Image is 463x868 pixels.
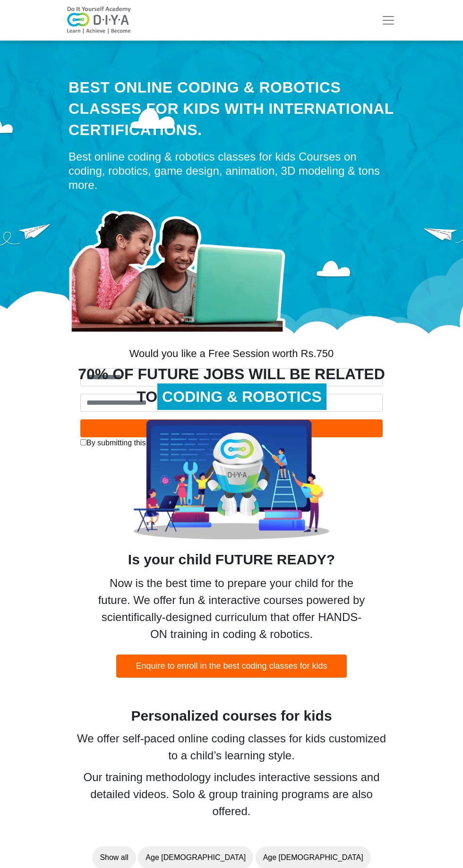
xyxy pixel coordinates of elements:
div: 70% OF FUTURE JOBS WILL BE RELATED TO [61,363,402,408]
button: Enquire to enroll in the best coding classes for kids [116,655,346,678]
div: Now is the best time to prepare your child for the future. We offer fun & interactive courses pow... [90,575,373,643]
button: Toggle navigation [375,11,402,30]
img: home-prod.png [69,197,295,334]
div: Is your child FUTURE READY? [61,549,402,570]
div: Would you like a Free Session worth Rs.750 [80,346,383,368]
div: Personalized courses for kids [65,705,398,726]
img: slide-2-image.png [134,420,329,539]
div: Our training methodology includes interactive sessions and detailed videos. Solo & group training... [65,769,398,820]
img: logo-v2.png [61,6,137,34]
a: Enquire to enroll in the best coding classes for kids [116,662,346,670]
div: We offer self-paced online coding classes for kids customized to a child’s learning style. [65,730,398,764]
div: Best Online Coding & Robotics Classes for kids with International Certifications. [69,77,394,140]
span: CODING & ROBOTICS [157,383,326,410]
div: Best online coding & robotics classes for kids Courses on coding, robotics, game design, animatio... [69,150,394,192]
